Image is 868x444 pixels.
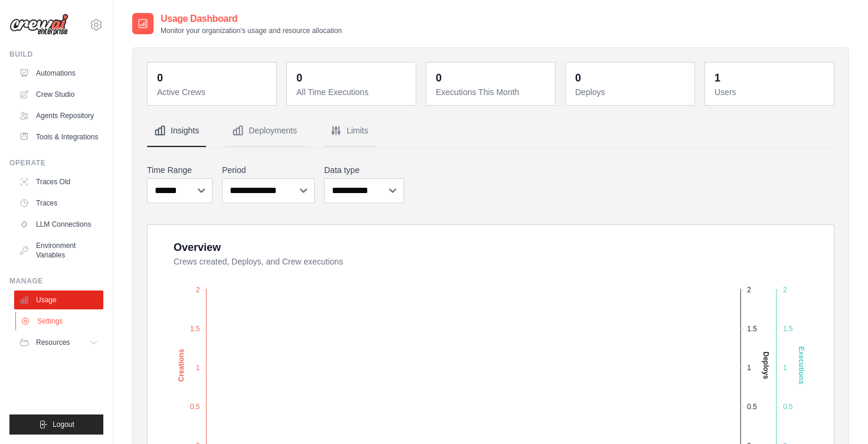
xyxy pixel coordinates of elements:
text: Executions [797,347,805,384]
a: Traces [14,194,103,213]
tspan: 0.5 [783,403,793,411]
img: Logo [9,14,68,36]
div: Overview [174,239,221,256]
a: Environment Variables [14,236,103,265]
a: Agents Repository [14,106,103,125]
tspan: 0.5 [190,403,200,411]
dt: Crews created, Deploys, and Crew executions [174,256,820,267]
dt: Deploys [575,86,687,98]
nav: Tabs [147,115,834,147]
button: Insights [147,115,206,147]
tspan: 1 [783,364,787,372]
label: Time Range [147,164,213,176]
tspan: 1 [747,364,751,372]
dt: Executions This Month [436,86,548,98]
a: Settings [15,312,105,331]
button: Logout [9,414,103,435]
div: 0 [296,70,302,86]
div: 0 [157,70,163,86]
button: Resources [14,333,103,352]
h2: Usage Dashboard [161,12,342,26]
dt: Active Crews [157,86,269,98]
p: Monitor your organization's usage and resource allocation [161,26,342,35]
tspan: 2 [196,286,200,294]
div: Operate [9,158,103,168]
span: Logout [53,420,74,429]
div: 0 [436,70,442,86]
tspan: 1.5 [783,325,793,333]
tspan: 0.5 [747,403,757,411]
div: Build [9,50,103,59]
a: Tools & Integrations [14,128,103,146]
a: LLM Connections [14,215,103,234]
button: Limits [323,115,376,147]
button: Deployments [225,115,304,147]
a: Traces Old [14,172,103,191]
tspan: 1.5 [190,325,200,333]
text: Creations [177,349,185,382]
tspan: 1.5 [747,325,757,333]
a: Automations [14,64,103,83]
dt: Users [714,86,827,98]
div: Manage [9,276,103,286]
span: Resources [36,338,70,347]
div: 0 [575,70,581,86]
tspan: 2 [783,286,787,294]
dt: All Time Executions [296,86,409,98]
tspan: 2 [747,286,751,294]
label: Period [222,164,315,176]
text: Deploys [762,352,770,380]
label: Data type [324,164,404,176]
div: 1 [714,70,720,86]
a: Usage [14,290,103,309]
a: Crew Studio [14,85,103,104]
tspan: 1 [196,364,200,372]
